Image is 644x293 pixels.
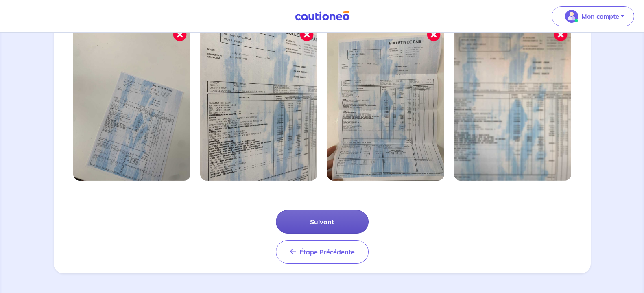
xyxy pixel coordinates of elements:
[292,11,353,21] img: Cautioneo
[581,11,619,21] p: Mon compte
[299,248,355,256] span: Étape Précédente
[327,24,444,181] img: Image mal cadrée 3
[454,24,571,181] img: Image mal cadrée 4
[276,210,369,234] button: Suivant
[552,6,634,26] button: illu_account_valid_menu.svgMon compte
[200,24,317,181] img: Image mal cadrée 2
[565,10,578,23] img: illu_account_valid_menu.svg
[276,240,369,264] button: Étape Précédente
[73,24,190,181] img: Image mal cadrée 1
